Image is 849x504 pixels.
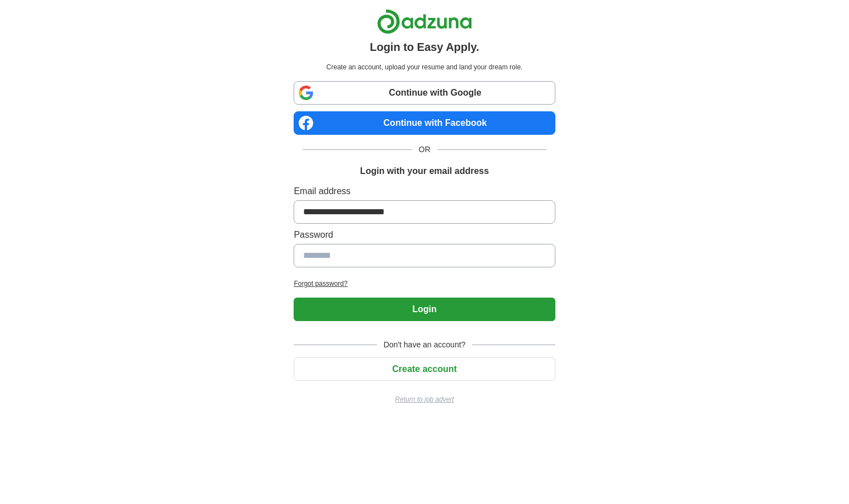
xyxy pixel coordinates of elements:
[377,9,472,34] img: Adzuna logo
[294,279,555,289] a: Forgot password?
[294,394,555,404] a: Return to job advert
[294,364,555,374] a: Create account
[360,164,489,178] h1: Login with your email address
[412,144,437,156] span: OR
[294,298,555,321] button: Login
[294,357,555,381] button: Create account
[377,339,473,351] span: Don't have an account?
[296,62,553,72] p: Create an account, upload your resume and land your dream role.
[294,228,555,242] label: Password
[294,111,555,135] a: Continue with Facebook
[294,81,555,105] a: Continue with Google
[370,39,479,55] h1: Login to Easy Apply.
[294,185,555,198] label: Email address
